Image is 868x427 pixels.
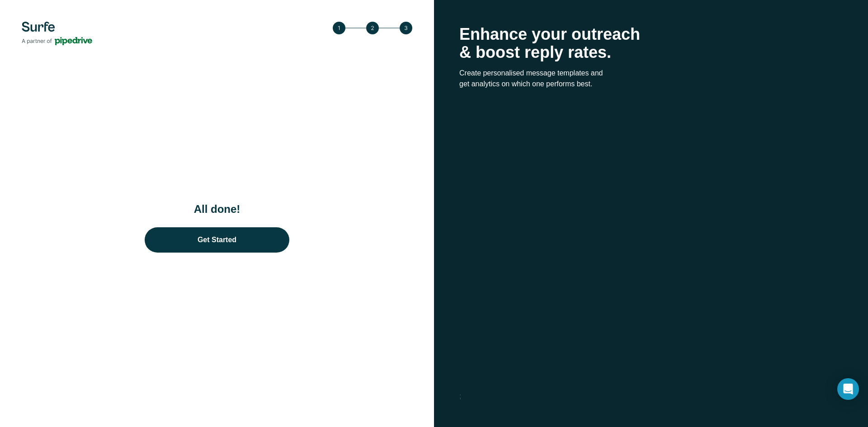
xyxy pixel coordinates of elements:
div: Open Intercom Messenger [837,378,859,400]
iframe: Get started: Pipedrive LinkedIn integration with Surfe [506,152,796,328]
img: Surfe's logo [22,22,92,45]
h1: All done! [127,202,307,216]
a: Get Started [145,227,289,253]
p: Enhance your outreach [459,25,843,43]
p: Create personalised message templates and [459,68,843,79]
img: Step 3 [333,22,412,34]
p: get analytics on which one performs best. [459,79,843,89]
p: & boost reply rates. [459,43,843,61]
